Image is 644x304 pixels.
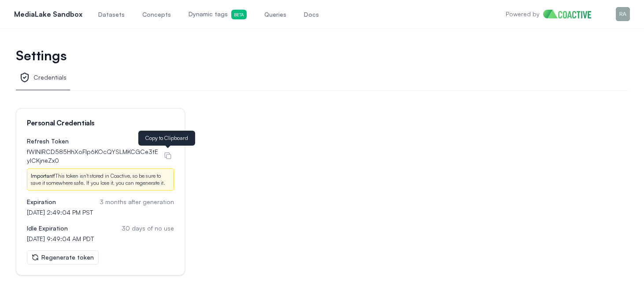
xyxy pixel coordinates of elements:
[27,137,69,146] label: Refresh Token
[142,10,171,19] span: Concepts
[98,10,125,19] span: Datasets
[27,119,174,126] div: Personal Credentials
[16,49,628,62] h1: Settings
[31,172,55,179] span: Important!
[122,224,174,233] span: 30 days of no use
[27,250,99,264] button: Regenerate token
[27,234,94,243] div: [DATE] 9:49:04 AM PDT
[506,10,540,18] p: Powered by
[264,10,286,19] span: Queries
[100,198,174,206] span: 3 months after generation
[27,224,68,233] label: Idle Expiration
[27,168,174,190] div: This token isn't stored in Coactive, so be sure to save it somewhere safe. If you lose it, you ca...
[16,69,70,90] a: Credentials
[27,208,93,217] div: [DATE] 2:49:04 PM PST
[189,10,247,19] span: Dynamic tags
[231,10,247,19] span: Beta
[27,147,158,165] div: fWINIRCD585HhXoFIp6KOcQYSLMKCGCe3tEylCKjneZx0
[14,9,82,19] p: MediaLake Sandbox
[616,7,630,21] img: Menu for the logged in user
[543,10,598,18] img: Home
[27,198,56,206] label: Expiration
